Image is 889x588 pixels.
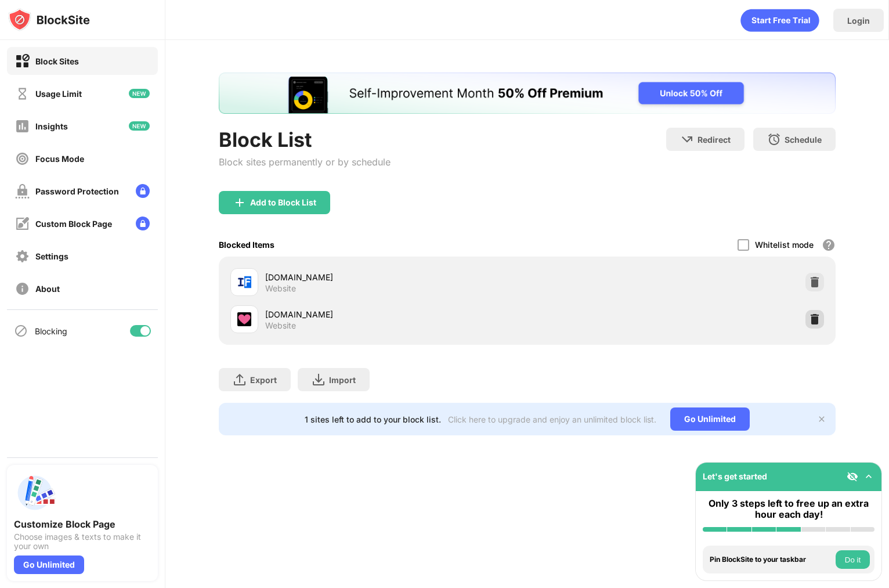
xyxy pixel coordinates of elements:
img: focus-off.svg [15,151,30,166]
img: time-usage-off.svg [15,86,30,101]
img: push-custom-page.svg [14,472,56,514]
button: Do it [836,550,870,569]
img: customize-block-page-off.svg [15,217,30,231]
div: Custom Block Page [35,219,112,229]
div: Website [265,283,296,294]
img: logo-blocksite.svg [8,8,90,31]
div: Login [847,16,870,26]
img: block-on.svg [15,54,30,68]
img: blocking-icon.svg [14,324,28,338]
div: Focus Mode [35,154,84,164]
div: Settings [35,251,68,261]
div: 1 sites left to add to your block list. [305,414,441,424]
div: Password Protection [35,186,119,196]
div: Whitelist mode [755,240,814,250]
img: new-icon.svg [129,89,150,98]
div: [DOMAIN_NAME] [265,308,527,320]
div: Customize Block Page [14,518,151,530]
img: password-protection-off.svg [15,184,30,199]
iframe: Banner [219,73,836,114]
div: Schedule [785,135,822,145]
img: about-off.svg [15,282,30,296]
div: Pin BlockSite to your taskbar [710,555,833,564]
div: Click here to upgrade and enjoy an unlimited block list. [448,414,656,424]
div: Let's get started [703,471,767,481]
div: Block sites permanently or by schedule [219,156,391,168]
div: Usage Limit [35,89,82,99]
div: Only 3 steps left to free up an extra hour each day! [703,498,874,520]
div: Choose images & texts to make it your own [14,532,151,551]
div: About [35,284,60,294]
div: Block Sites [35,56,79,66]
div: animation [740,9,819,32]
div: Blocked Items [219,240,274,250]
img: insights-off.svg [15,119,30,134]
img: settings-off.svg [15,249,30,264]
div: Blocking [35,326,67,336]
div: Go Unlimited [670,407,750,431]
div: Add to Block List [250,198,316,207]
div: Import [329,375,356,385]
img: x-button.svg [817,414,826,424]
div: Block List [219,128,391,151]
img: lock-menu.svg [136,217,150,230]
div: Insights [35,121,68,131]
div: Go Unlimited [14,555,84,574]
div: Redirect [698,135,731,145]
img: favicons [237,275,251,289]
div: Website [265,320,296,331]
img: new-icon.svg [129,121,150,131]
img: eye-not-visible.svg [847,471,858,482]
img: omni-setup-toggle.svg [863,471,874,482]
div: Export [250,375,277,385]
img: lock-menu.svg [136,184,150,198]
img: favicons [237,312,251,326]
div: [DOMAIN_NAME] [265,271,527,283]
